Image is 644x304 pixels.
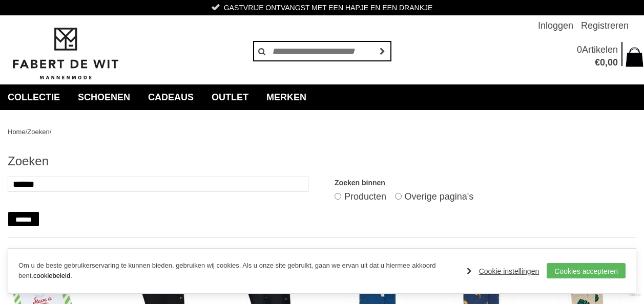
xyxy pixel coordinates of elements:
span: , [605,57,608,68]
span: 0 [600,57,605,68]
a: Cookies accepteren [547,263,626,278]
a: Inloggen [538,15,573,36]
span: Artikelen [582,45,618,55]
span: 00 [608,57,618,68]
label: Producten [344,191,386,202]
a: Registreren [581,15,629,36]
a: Merken [259,84,314,110]
a: Schoenen [70,84,138,110]
span: € [595,57,600,68]
label: Zoeken binnen [335,177,636,189]
span: / [26,128,28,136]
h1: Zoeken [8,154,636,169]
label: Overige pagina's [405,191,474,202]
img: Fabert de Wit [8,26,123,81]
a: Zoeken [27,128,49,136]
a: Cadeaus [140,84,201,110]
span: / [50,128,52,136]
a: Outlet [204,84,256,110]
p: Om u de beste gebruikerservaring te kunnen bieden, gebruiken wij cookies. Als u onze site gebruik... [18,260,456,282]
span: 0 [577,45,582,55]
a: Cookie instellingen [467,264,539,279]
a: cookiebeleid [33,272,70,279]
a: Home [8,128,26,136]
